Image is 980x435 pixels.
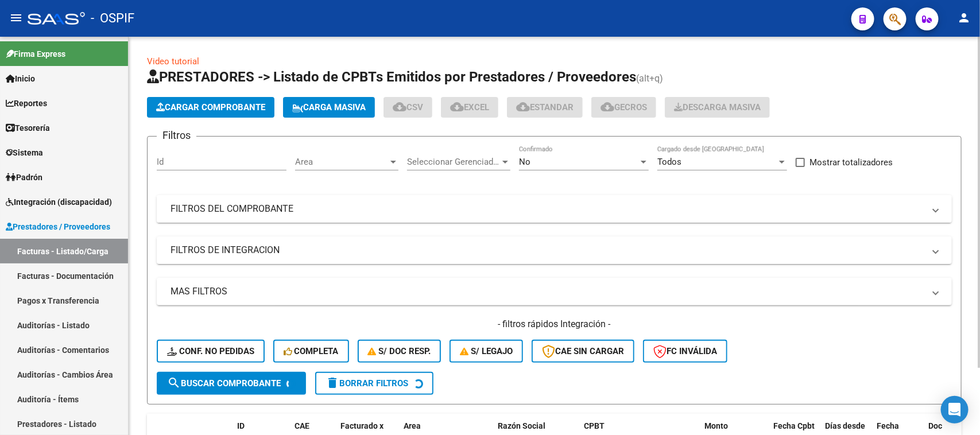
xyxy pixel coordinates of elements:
[157,340,265,363] button: Conf. no pedidas
[237,421,245,430] span: ID
[384,97,432,118] button: CSV
[326,378,408,389] span: Borrar Filtros
[6,48,65,60] span: Firma Express
[519,157,530,167] span: No
[157,236,952,264] mat-expansion-panel-header: FILTROS DE INTEGRACION
[704,421,728,430] span: Monto
[147,69,636,85] span: PRESTADORES -> Listado de CPBTs Emitidos por Prestadores / Proveedores
[665,97,770,118] button: Descarga Masiva
[171,244,924,257] mat-panel-title: FILTROS DE INTEGRACION
[516,102,574,112] span: Estandar
[147,97,274,118] button: Cargar Comprobante
[157,372,306,395] button: Buscar Comprobante
[326,376,339,390] mat-icon: delete
[584,421,605,430] span: CPBT
[665,97,770,118] app-download-masive: Descarga masiva de comprobantes (adjuntos)
[450,102,489,112] span: EXCEL
[6,220,110,233] span: Prestadores / Proveedores
[773,421,815,430] span: Fecha Cpbt
[171,203,924,215] mat-panel-title: FILTROS DEL COMPROBANTE
[273,340,349,363] button: Completa
[643,340,727,363] button: FC Inválida
[157,127,196,143] h3: Filtros
[358,340,441,363] button: S/ Doc Resp.
[6,122,50,134] span: Tesorería
[156,102,265,112] span: Cargar Comprobante
[9,11,23,25] mat-icon: menu
[6,97,47,110] span: Reportes
[498,421,545,430] span: Razón Social
[601,102,647,112] span: Gecros
[657,157,681,167] span: Todos
[295,421,309,430] span: CAE
[295,157,388,167] span: Area
[283,97,375,118] button: Carga Masiva
[393,100,406,114] mat-icon: cloud_download
[957,11,971,25] mat-icon: person
[171,285,924,298] mat-panel-title: MAS FILTROS
[516,100,530,114] mat-icon: cloud_download
[532,340,634,363] button: CAE SIN CARGAR
[91,6,134,31] span: - OSPIF
[460,346,513,356] span: S/ legajo
[809,156,893,169] span: Mostrar totalizadores
[441,97,498,118] button: EXCEL
[157,318,952,331] h4: - filtros rápidos Integración -
[591,97,656,118] button: Gecros
[368,346,431,356] span: S/ Doc Resp.
[404,421,421,430] span: Area
[167,378,281,389] span: Buscar Comprobante
[450,340,523,363] button: S/ legajo
[6,72,35,85] span: Inicio
[393,102,423,112] span: CSV
[147,56,199,67] a: Video tutorial
[407,157,500,167] span: Seleccionar Gerenciador
[542,346,624,356] span: CAE SIN CARGAR
[284,346,339,356] span: Completa
[601,100,614,114] mat-icon: cloud_download
[157,195,952,223] mat-expansion-panel-header: FILTROS DEL COMPROBANTE
[315,372,433,395] button: Borrar Filtros
[450,100,464,114] mat-icon: cloud_download
[167,376,181,390] mat-icon: search
[157,278,952,305] mat-expansion-panel-header: MAS FILTROS
[941,396,969,424] div: Open Intercom Messenger
[167,346,254,356] span: Conf. no pedidas
[674,102,761,112] span: Descarga Masiva
[6,196,112,208] span: Integración (discapacidad)
[292,102,366,112] span: Carga Masiva
[653,346,717,356] span: FC Inválida
[6,146,43,159] span: Sistema
[507,97,583,118] button: Estandar
[6,171,42,184] span: Padrón
[636,73,663,84] span: (alt+q)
